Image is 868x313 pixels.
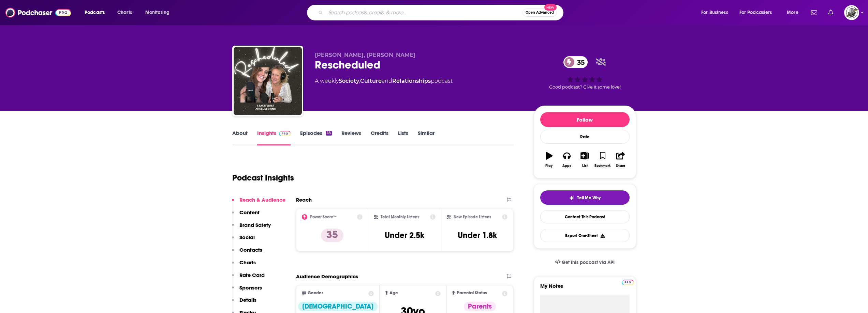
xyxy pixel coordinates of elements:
button: open menu [735,7,782,18]
button: Apps [558,147,576,172]
button: Follow [540,112,630,127]
span: New [544,4,557,11]
a: About [232,130,248,145]
button: Social [232,234,255,247]
img: tell me why sparkle [569,195,574,201]
img: Podchaser Pro [622,280,634,285]
span: Podcasts [85,8,105,17]
button: tell me why sparkleTell Me Why [540,190,630,205]
a: Episodes18 [300,130,332,145]
button: Brand Safety [232,222,271,234]
a: Show notifications dropdown [808,7,820,18]
div: List [582,164,588,168]
a: InsightsPodchaser Pro [257,130,291,145]
h2: Reach [296,197,312,203]
span: More [787,8,798,17]
a: Get this podcast via API [549,254,620,271]
input: Search podcasts, credits, & more... [326,7,523,18]
button: Content [232,209,260,222]
a: Credits [371,130,388,145]
button: Open AdvancedNew [523,9,557,17]
button: Details [232,297,256,309]
p: 35 [321,229,343,242]
button: Contacts [232,247,262,259]
span: Parental Status [457,291,487,295]
a: Show notifications dropdown [825,7,836,18]
span: 35 [570,56,588,68]
span: Get this podcast via API [562,260,615,265]
p: Reach & Audience [239,197,285,203]
p: Social [239,234,255,240]
div: A weekly podcast [315,77,453,85]
span: Good podcast? Give it some love! [549,84,621,90]
span: Logged in as PodProMaxBooking [844,5,859,20]
a: Society [339,78,359,84]
button: Play [540,147,558,172]
p: Content [239,209,260,216]
button: Bookmark [594,147,612,172]
span: Charts [117,8,132,17]
h2: Audience Demographics [296,273,358,280]
label: My Notes [540,283,630,295]
button: Rate Card [232,272,265,284]
div: 18 [326,131,332,136]
button: Charts [232,259,256,272]
button: Sponsors [232,284,262,297]
p: Details [239,297,256,303]
div: Bookmark [594,164,610,168]
span: Age [389,291,398,295]
p: Contacts [239,247,262,253]
a: Lists [398,130,408,145]
h3: Under 2.5k [385,230,424,240]
a: 35 [563,56,588,68]
h2: Total Monthly Listens [381,215,419,219]
h2: Power Score™ [310,215,337,219]
img: Podchaser Pro [279,131,291,136]
a: Pro website [622,279,634,285]
img: User Profile [844,5,859,20]
div: 35Good podcast? Give it some love! [534,52,636,94]
a: Contact This Podcast [540,210,630,223]
span: For Business [701,8,728,17]
button: open menu [696,7,737,18]
div: [DEMOGRAPHIC_DATA] [298,302,378,311]
span: Gender [308,291,323,295]
p: Rate Card [239,272,265,278]
button: open menu [80,7,114,18]
p: Brand Safety [239,222,271,228]
span: [PERSON_NAME], [PERSON_NAME] [315,52,415,58]
h2: New Episode Listens [454,215,491,219]
button: Reach & Audience [232,197,285,209]
img: Rescheduled [234,47,302,115]
div: Rate [540,130,630,144]
img: Podchaser - Follow, Share and Rate Podcasts [5,6,71,19]
button: open menu [782,7,807,18]
button: Share [612,147,629,172]
div: Play [545,164,553,168]
div: Share [616,164,625,168]
p: Charts [239,259,256,266]
button: Export One-Sheet [540,229,630,242]
button: open menu [141,7,178,18]
span: For Podcasters [739,8,772,17]
div: Search podcasts, credits, & more... [313,5,570,20]
span: Tell Me Why [577,195,601,201]
span: Monitoring [145,8,170,17]
div: Parents [464,302,496,311]
p: Sponsors [239,284,262,291]
button: Show profile menu [844,5,859,20]
a: Reviews [341,130,361,145]
a: Relationships [392,78,431,84]
div: Apps [562,164,571,168]
a: Charts [113,7,136,18]
span: Open Advanced [526,11,554,14]
span: , [359,78,360,84]
a: Similar [418,130,435,145]
h3: Under 1.8k [458,230,497,240]
h1: Podcast Insights [232,173,294,183]
span: and [382,78,392,84]
a: Culture [360,78,382,84]
button: List [576,147,593,172]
